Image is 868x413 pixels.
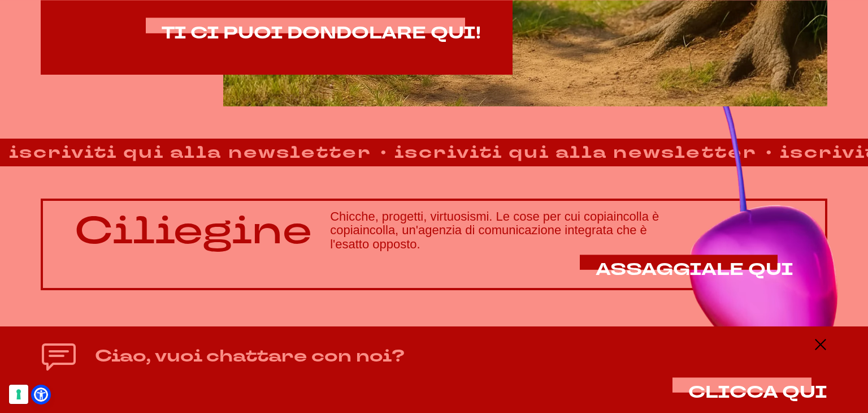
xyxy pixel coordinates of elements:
span: TI CI PUOI DONDOLARE QUI! [162,21,481,45]
button: Le tue preferenze relative al consenso per le tecnologie di tracciamento [9,385,28,404]
a: Open Accessibility Menu [34,388,48,402]
h4: Ciao, vuoi chattare con noi? [95,343,405,369]
span: CLICCA QUI [688,381,827,404]
h3: Chicche, progetti, virtuosismi. Le cose per cui copiaincolla è copiaincolla, un'agenzia di comuni... [330,210,793,251]
a: ASSAGGIALE QUI [596,260,793,279]
p: Ciliegine [75,210,312,252]
a: TI CI PUOI DONDOLARE QUI! [162,24,481,42]
strong: iscriviti qui alla newsletter [382,140,763,165]
span: ASSAGGIALE QUI [596,258,793,281]
button: CLICCA QUI [688,383,827,402]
